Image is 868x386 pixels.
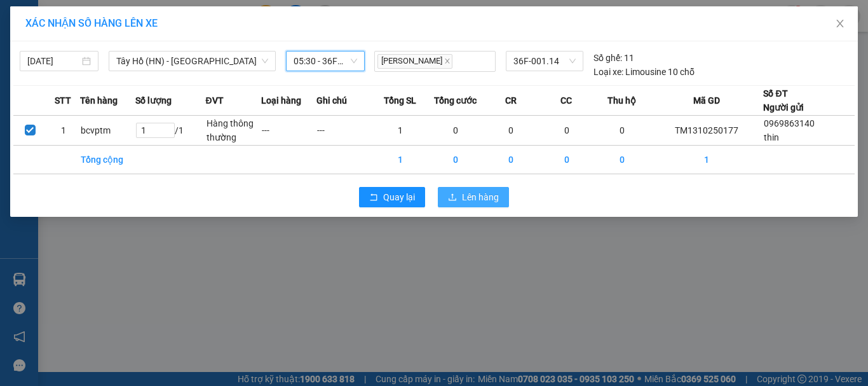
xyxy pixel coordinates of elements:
td: / 1 [135,116,205,146]
button: rollbackQuay lại [359,187,425,207]
span: Quay lại [383,190,415,204]
span: 0969863140 [764,118,815,128]
span: Loại hàng [261,93,301,107]
span: 05:30 - 36F-001.14 [294,52,357,71]
span: Thu hộ [607,93,636,107]
td: Hàng thông thường [206,116,261,146]
span: rollback [369,193,378,203]
span: Tên hàng [80,93,118,107]
div: Limousine 10 chỗ [593,65,695,79]
td: 0 [484,146,539,174]
span: CC [560,93,572,107]
button: uploadLên hàng [438,187,509,207]
span: close [444,58,451,64]
td: --- [316,116,372,146]
td: 0 [539,116,594,146]
td: TM1310250177 [650,116,763,146]
button: Close [822,6,858,42]
td: 0 [428,146,483,174]
span: thin [764,132,779,142]
span: Tổng cước [434,93,477,107]
span: ĐVT [206,93,224,107]
span: upload [448,193,457,203]
input: 14/10/2025 [27,54,79,68]
span: Lên hàng [462,190,499,204]
span: Tây Hồ (HN) - Thanh Hóa [116,52,268,71]
td: 0 [595,116,650,146]
span: [PERSON_NAME] [377,54,452,69]
span: Loại xe: [593,65,623,79]
td: 0 [595,146,650,174]
td: 1 [372,146,428,174]
span: XÁC NHẬN SỐ HÀNG LÊN XE [25,17,158,29]
td: 0 [539,146,594,174]
div: 11 [593,51,634,65]
td: 1 [650,146,763,174]
span: 36F-001.14 [513,52,576,71]
td: 1 [46,116,79,146]
td: 1 [372,116,428,146]
span: Ghi chú [316,93,347,107]
span: close [835,18,845,29]
span: Số ghế: [593,51,622,65]
td: bcvptm [80,116,135,146]
td: Tổng cộng [80,146,135,174]
span: Mã GD [693,93,720,107]
td: 0 [484,116,539,146]
span: Tổng SL [384,93,416,107]
span: STT [55,93,71,107]
span: CR [505,93,517,107]
td: 0 [428,116,483,146]
span: down [261,57,269,65]
span: Số lượng [135,93,172,107]
td: --- [261,116,316,146]
div: Số ĐT Người gửi [763,86,804,114]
